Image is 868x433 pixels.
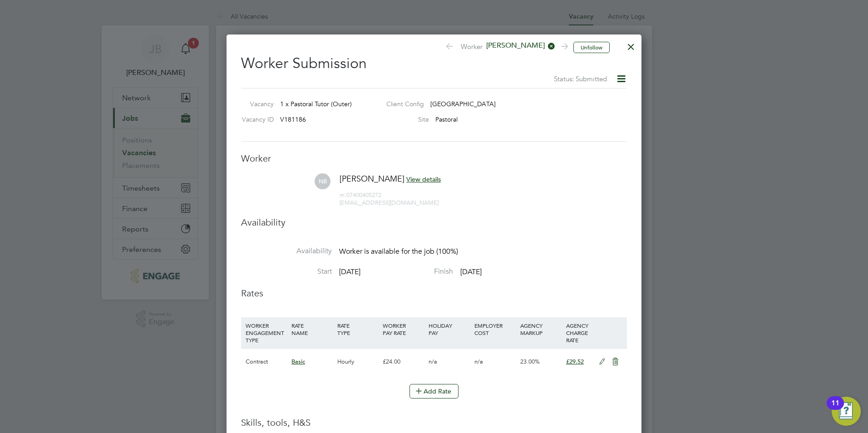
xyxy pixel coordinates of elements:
label: Site [379,115,429,123]
span: Basic [291,358,305,365]
label: Vacancy [237,100,274,108]
div: RATE TYPE [335,317,381,341]
div: EMPLOYER COST [472,317,518,341]
label: Availability [241,246,332,256]
span: [EMAIL_ADDRESS][DOMAIN_NAME] [340,199,439,207]
div: AGENCY CHARGE RATE [564,317,594,348]
span: Pastoral [435,115,458,123]
span: Status: Submitted [554,74,607,83]
span: m: [340,191,346,199]
label: Finish [362,267,453,276]
h3: Skills, tools, H&S [241,417,627,428]
button: Open Resource Center, 11 new notifications [832,397,861,426]
button: Unfollow [573,42,610,54]
span: £29.52 [566,358,584,365]
div: Hourly [335,349,381,375]
h3: Rates [241,287,627,299]
label: Vacancy ID [237,115,274,123]
span: [PERSON_NAME] [483,41,555,51]
span: n/a [474,358,483,365]
label: Start [241,267,332,276]
span: NB [315,173,330,189]
span: V181186 [280,115,306,123]
span: 23.00% [520,358,540,365]
div: Contract [243,349,289,375]
div: WORKER ENGAGEMENT TYPE [243,317,289,348]
span: View details [406,175,441,183]
span: [GEOGRAPHIC_DATA] [430,100,496,108]
div: AGENCY MARKUP [518,317,564,341]
span: n/a [429,358,437,365]
div: RATE NAME [289,317,335,341]
div: £24.00 [380,349,426,375]
span: [DATE] [339,267,360,276]
span: [PERSON_NAME] [340,173,404,184]
span: Worker is available for the job (100%) [339,247,458,256]
button: Add Rate [409,384,459,399]
h2: Worker Submission [241,47,627,84]
div: HOLIDAY PAY [426,317,472,341]
span: 1 x Pastoral Tutor (Outer) [280,100,352,108]
h3: Availability [241,216,627,228]
div: WORKER PAY RATE [380,317,426,341]
label: Client Config [379,100,424,108]
span: Worker [445,41,567,54]
div: 11 [831,403,839,415]
h3: Worker [241,153,627,164]
span: [DATE] [460,267,482,276]
span: 07400405272 [340,191,381,199]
